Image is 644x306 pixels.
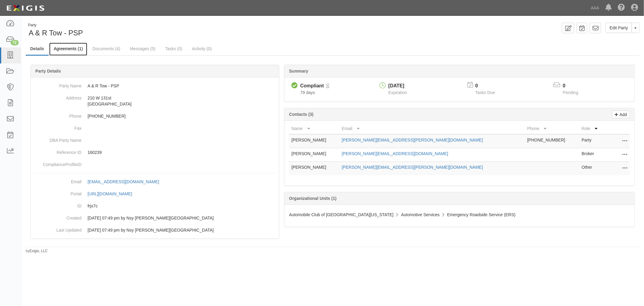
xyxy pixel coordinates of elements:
[26,249,48,254] small: by
[33,110,82,119] dt: Phone
[88,149,277,155] p: 160239
[289,112,313,117] b: Contacts (3)
[33,188,82,197] dt: Portal
[525,123,579,134] th: Phone
[88,43,125,55] a: Documents (4)
[30,249,48,253] a: Exigis, LLC
[33,92,82,101] dt: Address
[88,179,159,185] div: [EMAIL_ADDRESS][DOMAIN_NAME]
[33,80,277,92] dd: A & R Tow - PSP
[289,134,339,148] td: [PERSON_NAME]
[29,29,83,37] span: A & R Tow - PSP
[88,191,139,196] a: [URL][DOMAIN_NAME]
[342,138,483,142] a: [PERSON_NAME][EMAIL_ADDRESS][PERSON_NAME][DOMAIN_NAME]
[289,148,339,162] td: [PERSON_NAME]
[33,224,82,233] dt: Last Updated
[525,134,579,148] td: [PHONE_NUMBER]
[300,90,315,95] span: Since 07/08/2025
[33,200,82,209] dt: ID
[289,69,308,73] b: Summary
[579,162,606,175] td: Other
[475,90,495,95] span: Tasks Due
[291,83,298,89] i: Compliant
[33,80,82,89] dt: Party Name
[26,43,49,56] a: Details
[33,146,82,155] dt: Reference ID
[579,123,606,134] th: Role
[342,165,483,170] a: [PERSON_NAME][EMAIL_ADDRESS][PERSON_NAME][DOMAIN_NAME]
[475,83,502,90] p: 0
[33,212,82,221] dt: Created
[618,4,625,11] i: Help Center - Complianz
[612,111,630,118] a: Add
[33,176,82,185] dt: Email
[326,84,330,88] i: Pending Review
[49,43,87,56] a: Agreements (1)
[35,69,61,73] b: Party Details
[447,212,515,217] span: Emergency Roadside Service (ERS)
[618,111,627,118] p: Add
[28,23,83,28] div: Party
[26,23,328,38] div: A & R Tow - PSP
[125,43,160,55] a: Messages (5)
[388,83,407,90] div: [DATE]
[33,122,82,131] dt: Fax
[33,212,277,224] dd: 05/23/2025 07:49 pm by Nsy Archibong-Usoro
[289,123,339,134] th: Name
[388,90,407,95] span: Expiration
[33,110,277,122] dd: [PHONE_NUMBER]
[342,151,448,156] a: [PERSON_NAME][EMAIL_ADDRESS][DOMAIN_NAME]
[5,3,46,14] img: logo-5460c22ac91f19d4615b14bd174203de0afe785f0fc80cf4dbbc73dc1793850b.png
[289,196,336,201] b: Organizational Units (1)
[300,83,324,90] div: Compliant
[579,134,606,148] td: Party
[563,90,578,95] span: Pending
[401,212,440,217] span: Automotive Services
[579,148,606,162] td: Broker
[187,43,216,55] a: Activity (0)
[289,212,393,217] span: Automobile Club of [GEOGRAPHIC_DATA][US_STATE]
[33,224,277,236] dd: 05/23/2025 07:49 pm by Nsy Archibong-Usoro
[11,40,19,45] div: 72
[33,92,277,110] dd: 210 W 131st [GEOGRAPHIC_DATA]
[588,2,602,14] a: AAA
[606,23,632,33] a: Edit Party
[88,179,166,184] a: [EMAIL_ADDRESS][DOMAIN_NAME]
[33,134,82,143] dt: DBA Party Name
[339,123,525,134] th: Email
[289,162,339,175] td: [PERSON_NAME]
[33,200,277,212] dd: frjx7c
[33,158,82,168] dt: ComplianceProfileID
[563,83,586,90] p: 0
[161,43,187,55] a: Tasks (0)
